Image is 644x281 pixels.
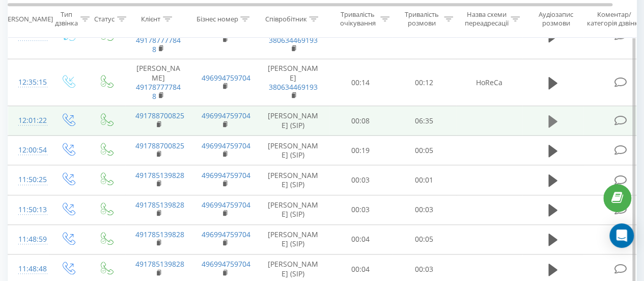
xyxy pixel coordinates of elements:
[258,136,329,165] td: [PERSON_NAME] (SIP)
[609,223,634,248] div: Open Intercom Messenger
[18,229,39,249] div: 11:48:59
[269,82,318,92] a: 380634469193
[202,229,250,239] a: 496994759704
[329,106,393,136] td: 00:08
[202,200,250,210] a: 496994759704
[141,15,160,23] div: Клієнт
[136,35,181,54] a: 491787777848
[2,15,53,23] div: [PERSON_NAME]
[329,136,393,165] td: 00:19
[584,11,644,28] div: Коментар/категорія дзвінка
[55,11,78,28] div: Тип дзвінка
[329,224,393,254] td: 00:04
[393,195,456,224] td: 00:03
[202,73,250,83] a: 496994759704
[393,165,456,195] td: 00:01
[401,11,441,28] div: Тривалість розмови
[464,11,508,28] div: Назва схеми переадресації
[393,59,456,106] td: 00:12
[135,141,184,150] a: 491788700825
[135,170,184,180] a: 491785139828
[135,259,184,269] a: 491785139828
[135,111,184,120] a: 491788700825
[202,170,250,180] a: 496994759704
[18,259,39,279] div: 11:48:48
[393,224,456,254] td: 00:05
[393,106,456,136] td: 06:35
[258,195,329,224] td: [PERSON_NAME] (SIP)
[531,11,580,28] div: Аудіозапис розмови
[18,170,39,190] div: 11:50:25
[18,111,39,131] div: 12:01:22
[338,11,378,28] div: Тривалість очікування
[393,136,456,165] td: 00:05
[18,140,39,160] div: 12:00:54
[258,59,329,106] td: [PERSON_NAME]
[18,200,39,220] div: 11:50:13
[456,59,522,106] td: HoReCa
[329,195,393,224] td: 00:03
[202,111,250,120] a: 496994759704
[94,15,115,23] div: Статус
[136,82,181,101] a: 491787777848
[329,59,393,106] td: 00:14
[135,200,184,210] a: 491785139828
[258,106,329,136] td: [PERSON_NAME] (SIP)
[125,59,191,106] td: [PERSON_NAME]
[258,165,329,195] td: [PERSON_NAME] (SIP)
[265,15,306,23] div: Співробітник
[135,229,184,239] a: 491785139828
[202,259,250,269] a: 496994759704
[196,15,238,23] div: Бізнес номер
[202,141,250,150] a: 496994759704
[18,72,39,92] div: 12:35:15
[258,224,329,254] td: [PERSON_NAME] (SIP)
[269,35,318,45] a: 380634469193
[329,165,393,195] td: 00:03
